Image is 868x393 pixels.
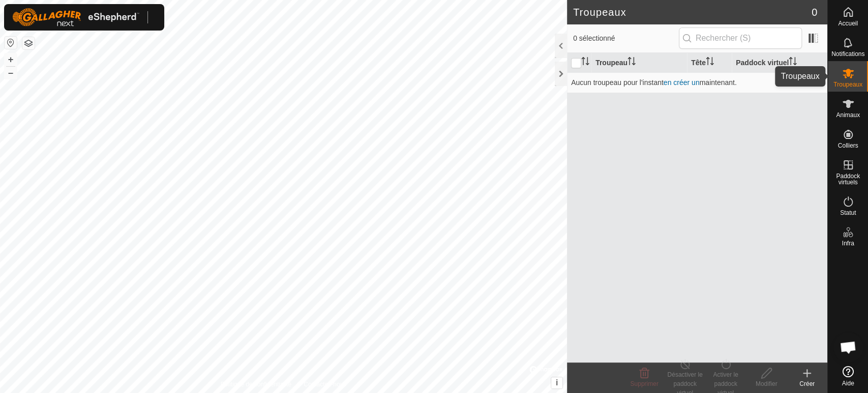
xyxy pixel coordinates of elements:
div: Open chat [833,332,863,362]
span: Colliers [837,143,858,149]
input: Rechercher (S) [679,27,802,49]
img: Logo Gallagher [12,8,139,26]
span: Aide [842,380,854,386]
span: Accueil [838,20,858,26]
p-sorticon: Activer pour trier [706,59,714,67]
span: 0 sélectionné [573,33,679,44]
td: Aucun troupeau pour l'instant maintenant. [567,72,827,93]
span: Notifications [831,51,864,57]
button: Réinitialiser la carte [5,37,17,49]
span: Statut [840,210,856,216]
a: Politique de confidentialité [221,380,291,389]
p-sorticon: Activer pour trier [581,59,589,67]
th: Paddock virtuel [732,53,827,73]
a: Aide [828,362,868,390]
button: Couches de carte [22,37,35,49]
span: Troupeaux [833,81,862,88]
div: Créer [787,379,827,388]
button: – [5,67,17,79]
p-sorticon: Activer pour trier [627,59,636,67]
a: en créer un [664,78,700,87]
span: Animaux [836,112,860,118]
span: Infra [842,240,854,246]
th: Troupeau [591,53,687,73]
a: Contactez-nous [304,380,346,389]
h2: Troupeaux [573,6,812,18]
div: Modifier [746,379,787,388]
span: 0 [812,5,817,20]
span: Paddock virtuels [830,173,865,185]
span: Supprimer [630,380,658,387]
p-sorticon: Activer pour trier [789,59,797,67]
th: Tête [687,53,732,73]
span: i [556,378,558,387]
button: + [5,53,17,66]
button: i [551,377,562,388]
